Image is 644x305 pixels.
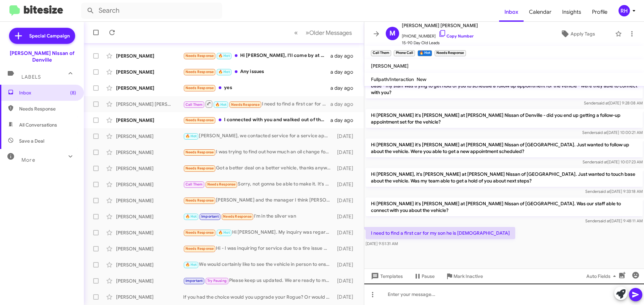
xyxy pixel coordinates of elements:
[389,28,395,39] span: M
[581,270,624,282] button: Auto Fields
[116,278,183,284] div: [PERSON_NAME]
[185,54,214,58] span: Needs Response
[183,52,330,60] div: Hi [PERSON_NAME], I'll come by at 4pm [DATE]. Text me the address please.
[587,2,613,22] a: Profile
[334,278,359,284] div: [DATE]
[598,189,610,194] span: said at
[370,270,403,282] span: Templates
[183,100,330,108] div: I need to find a first car for my son he is [DEMOGRAPHIC_DATA]
[330,53,359,59] div: a day ago
[116,85,183,91] div: [PERSON_NAME]
[231,102,260,107] span: Needs Response
[330,69,359,75] div: a day ago
[394,50,415,56] small: Phone Call
[19,89,76,96] span: Inbox
[207,279,227,283] span: Try Pausing
[183,213,334,220] div: I'm in the silver van
[116,261,183,268] div: [PERSON_NAME]
[613,5,637,16] button: RH
[116,117,183,124] div: [PERSON_NAME]
[185,198,214,203] span: Needs Response
[70,89,76,96] span: (8)
[290,26,356,40] nav: Page navigation example
[334,294,359,300] div: [DATE]
[585,218,643,223] span: Sender [DATE] 9:48:11 AM
[364,270,408,282] button: Templates
[183,277,334,285] div: Please keep us updated. We are ready to make you an offer!
[366,109,643,128] p: Hi [PERSON_NAME] it's [PERSON_NAME] at [PERSON_NAME] Nissan of Denville - did you end up getting ...
[183,180,334,188] div: Sorry, not gonna be able to make it. It's better if I just call when I can thank you.
[453,270,483,282] span: Mark Inactive
[334,261,359,268] div: [DATE]
[218,70,230,74] span: 🔥 Hot
[440,270,488,282] button: Mark Inactive
[402,29,478,40] span: [PHONE_NUMBER]
[185,230,214,235] span: Needs Response
[183,116,330,124] div: I connected with you and walked out of the dealership because the deal discussed was a lie.
[330,117,359,124] div: a day ago
[183,261,334,269] div: We would certainly like to see the vehicle in person to ensure we are giving you top dollar for i...
[116,229,183,236] div: [PERSON_NAME]
[116,181,183,188] div: [PERSON_NAME]
[9,28,75,44] a: Special Campaign
[116,101,183,107] div: [PERSON_NAME] [PERSON_NAME]
[183,132,334,140] div: [PERSON_NAME], we contacted service for a service appointment
[116,213,183,220] div: [PERSON_NAME]
[19,122,57,128] span: All Conversations
[183,229,334,236] div: Hi [PERSON_NAME]. My inquiry was regarding setting up an appointment to get an oil change on my c...
[586,270,619,282] span: Auto Fields
[438,33,474,39] a: Copy Number
[334,197,359,204] div: [DATE]
[183,245,334,252] div: Hi - I was inquiring for service due to a tire issue with the Nissan Rogue we have, but issue has...
[330,85,359,91] div: a day ago
[183,84,330,92] div: yes
[185,86,214,90] span: Needs Response
[218,54,230,58] span: 🔥 Hot
[185,262,197,267] span: 🔥 Hot
[116,69,183,75] div: [PERSON_NAME]
[402,21,478,29] span: [PERSON_NAME] [PERSON_NAME]
[582,130,643,135] span: Sender [DATE] 10:00:21 AM
[571,28,595,40] span: Apply Tags
[185,166,214,170] span: Needs Response
[19,105,76,112] span: Needs Response
[223,214,252,219] span: Needs Response
[183,68,330,76] div: Any issues
[185,134,197,138] span: 🔥 Hot
[330,101,359,107] div: a day ago
[557,2,587,22] a: Insights
[185,118,214,122] span: Needs Response
[185,246,214,251] span: Needs Response
[499,2,524,22] a: Inbox
[524,2,557,22] span: Calendar
[218,230,230,235] span: 🔥 Hot
[290,26,302,40] button: Previous
[183,197,334,204] div: [PERSON_NAME] and the manager I think [PERSON_NAME]
[417,76,426,82] span: New
[334,245,359,252] div: [DATE]
[371,63,409,69] span: [PERSON_NAME]
[585,189,643,194] span: Sender [DATE] 9:33:18 AM
[116,133,183,140] div: [PERSON_NAME]
[334,181,359,188] div: [DATE]
[334,165,359,172] div: [DATE]
[543,28,612,40] button: Apply Tags
[185,214,197,219] span: 🔥 Hot
[422,270,435,282] span: Pause
[366,168,643,187] p: Hi [PERSON_NAME], it's [PERSON_NAME] at [PERSON_NAME] Nissan of [GEOGRAPHIC_DATA]. Just wanted to...
[597,100,609,105] span: said at
[183,164,334,172] div: Got a better deal on a better vehicle, thanks anyway.
[201,214,219,219] span: Important
[309,29,352,36] span: Older Messages
[418,50,432,56] small: 🔥 Hot
[185,102,203,107] span: Call Them
[116,165,183,172] div: [PERSON_NAME]
[19,138,44,144] span: Save a Deal
[185,182,203,186] span: Call Them
[215,102,227,107] span: 🔥 Hot
[116,245,183,252] div: [PERSON_NAME]
[183,148,334,156] div: I was trying to find out how much an oil change for a 2015 Nissan Altima is and if it includes th...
